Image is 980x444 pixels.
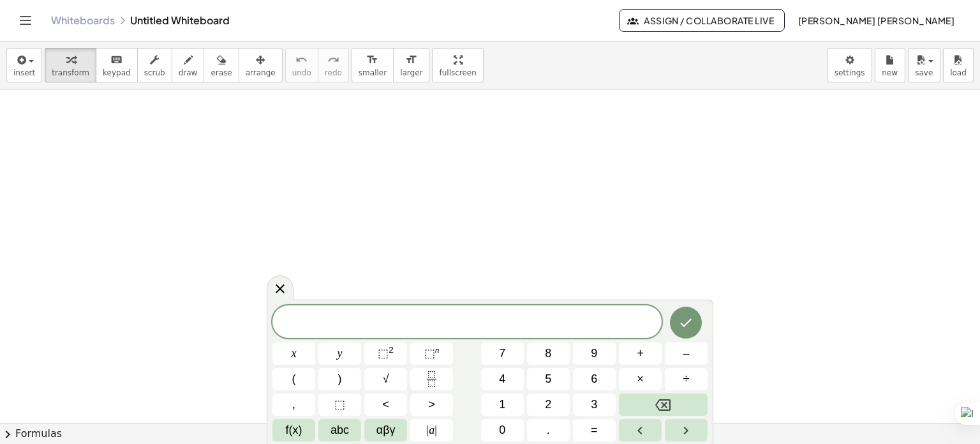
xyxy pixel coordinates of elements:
span: √ [383,371,389,388]
span: 5 [545,371,551,388]
button: Equals [573,419,616,441]
span: scrub [144,68,165,77]
button: format_sizelarger [393,48,429,82]
button: Less than [364,394,407,416]
i: format_size [405,52,417,68]
button: Toggle navigation [15,10,36,31]
span: 8 [545,345,551,362]
button: , [272,394,315,416]
button: Right arrow [665,419,708,441]
span: αβγ [376,422,396,439]
button: 4 [481,368,524,390]
span: | [434,424,437,436]
a: Whiteboards [51,14,115,27]
button: Placeholder [318,394,361,416]
span: settings [835,68,865,77]
button: arrange [239,48,283,82]
button: 3 [573,394,616,416]
button: 2 [527,394,570,416]
span: 1 [499,396,505,413]
span: 3 [591,396,597,413]
span: | [427,424,429,436]
button: 8 [527,342,570,365]
button: fullscreen [432,48,483,82]
i: redo [327,52,339,68]
span: > [428,396,435,413]
span: keypad [103,68,131,77]
button: keyboardkeypad [96,48,138,82]
span: 4 [499,371,505,388]
span: arrange [246,68,276,77]
span: load [950,68,967,77]
button: insert [6,48,42,82]
button: Done [670,307,702,339]
span: 7 [499,345,505,362]
button: Fraction [410,368,453,390]
button: Square root [364,368,407,390]
span: draw [179,68,198,77]
span: y [338,345,343,362]
span: smaller [359,68,387,77]
span: 2 [545,396,551,413]
button: Divide [665,368,708,390]
span: a [427,422,437,439]
button: Minus [665,342,708,365]
span: = [591,422,598,439]
button: ) [318,368,361,390]
button: Plus [619,342,662,365]
button: 0 [481,419,524,441]
span: ⬚ [334,396,345,413]
span: transform [52,68,89,77]
button: 9 [573,342,616,365]
button: load [943,48,974,82]
button: 1 [481,394,524,416]
button: Greater than [410,394,453,416]
button: Greek alphabet [364,419,407,441]
button: . [527,419,570,441]
span: . [547,422,550,439]
span: < [382,396,389,413]
button: Functions [272,419,315,441]
span: redo [325,68,342,77]
button: Alphabet [318,419,361,441]
span: x [292,345,297,362]
span: [PERSON_NAME] [PERSON_NAME] [798,15,954,26]
span: insert [13,68,35,77]
span: + [637,345,644,362]
span: Assign / Collaborate Live [630,15,775,26]
span: save [915,68,933,77]
span: ÷ [683,371,690,388]
button: Squared [364,342,407,365]
button: Times [619,368,662,390]
i: undo [295,52,308,68]
button: redoredo [318,48,349,82]
button: 5 [527,368,570,390]
button: y [318,342,361,365]
button: Absolute value [410,419,453,441]
button: draw [172,48,205,82]
button: erase [204,48,239,82]
button: Backspace [619,394,708,416]
button: 7 [481,342,524,365]
button: 6 [573,368,616,390]
button: settings [828,48,872,82]
button: scrub [137,48,172,82]
button: new [875,48,905,82]
span: ⬚ [378,347,389,360]
span: × [637,371,644,388]
button: undoundo [285,48,318,82]
span: ⬚ [424,347,435,360]
span: ( [292,371,296,388]
button: save [908,48,940,82]
button: ( [272,368,315,390]
button: format_sizesmaller [352,48,394,82]
sup: 2 [389,345,394,355]
span: 0 [499,422,505,439]
span: abc [330,422,349,439]
span: f(x) [286,422,302,439]
span: undo [292,68,311,77]
span: 9 [591,345,597,362]
i: keyboard [110,52,122,68]
button: Assign / Collaborate Live [619,9,785,32]
button: [PERSON_NAME] [PERSON_NAME] [787,9,965,32]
